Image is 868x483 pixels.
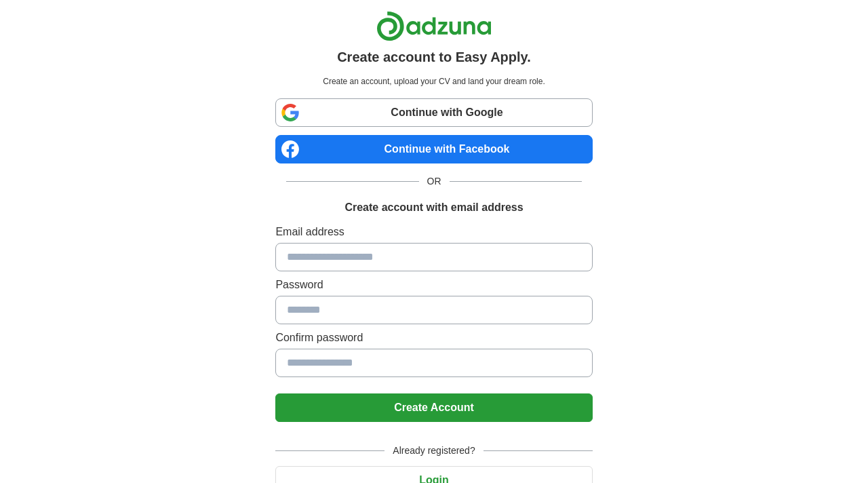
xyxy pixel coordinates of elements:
[275,224,592,240] label: Email address
[419,174,450,189] span: OR
[275,135,592,163] a: Continue with Facebook
[275,277,592,293] label: Password
[275,393,592,422] button: Create Account
[344,199,523,216] h1: Create account with email address
[275,330,592,346] label: Confirm password
[337,47,531,67] h1: Create account to Easy Apply.
[376,11,492,41] img: Adzuna logo
[278,75,589,88] p: Create an account, upload your CV and land your dream role.
[384,444,483,458] span: Already registered?
[275,98,592,127] a: Continue with Google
